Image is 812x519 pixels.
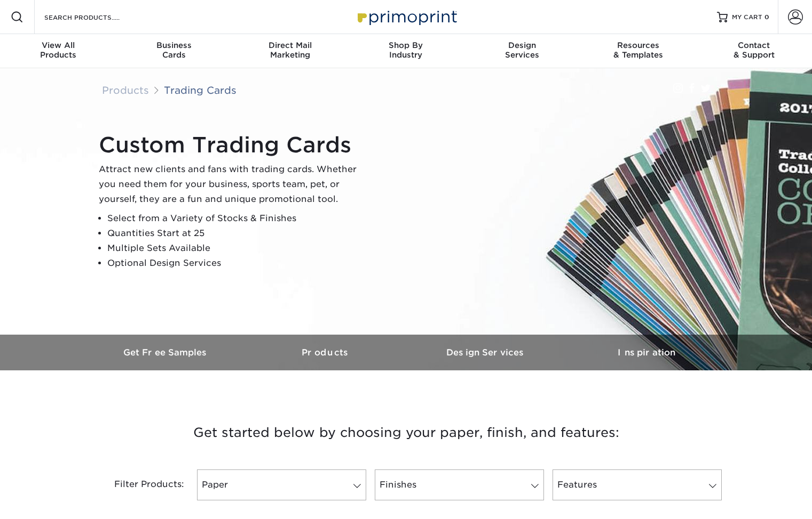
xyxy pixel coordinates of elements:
[348,34,464,68] a: Shop ByIndustry
[464,34,580,68] a: DesignServices
[43,11,147,23] input: SEARCH PRODUCTS.....
[566,335,727,370] a: Inspiration
[197,469,366,500] a: Paper
[464,40,580,50] span: Design
[406,335,566,370] a: Design Services
[94,409,719,457] h3: Get started below by choosing your paper, finish, and features:
[107,241,366,256] li: Multiple Sets Available
[232,40,348,60] div: Marketing
[696,40,812,60] div: & Support
[107,226,366,241] li: Quantities Start at 25
[232,40,348,50] span: Direct Mail
[764,13,769,21] span: 0
[86,335,246,370] a: Get Free Samples
[566,347,727,358] h3: Inspiration
[116,40,232,50] span: Business
[116,40,232,60] div: Cards
[116,34,232,68] a: BusinessCards
[99,132,366,158] h1: Custom Trading Cards
[553,469,722,500] a: Features
[464,40,580,60] div: Services
[107,211,366,226] li: Select from a Variety of Stocks & Finishes
[86,469,193,500] div: Filter Products:
[696,40,812,50] span: Contact
[232,34,348,68] a: Direct MailMarketing
[696,34,812,68] a: Contact& Support
[375,469,544,500] a: Finishes
[99,162,366,207] p: Attract new clients and fans with trading cards. Whether you need them for your business, sports ...
[580,34,696,68] a: Resources& Templates
[164,84,236,96] a: Trading Cards
[580,40,696,50] span: Resources
[348,40,464,60] div: Industry
[353,5,460,28] img: Primoprint
[86,347,246,358] h3: Get Free Samples
[580,40,696,60] div: & Templates
[246,347,406,358] h3: Products
[406,347,566,358] h3: Design Services
[732,13,762,22] span: MY CART
[102,84,149,96] a: Products
[107,256,366,271] li: Optional Design Services
[348,40,464,50] span: Shop By
[246,335,406,370] a: Products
